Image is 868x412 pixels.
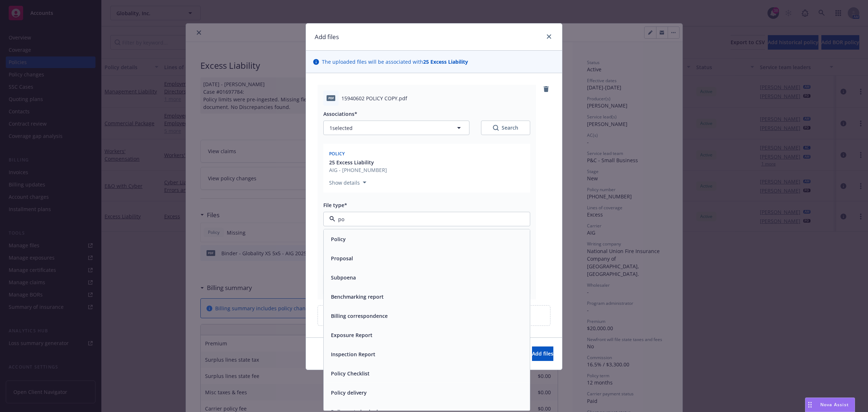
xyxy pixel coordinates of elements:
button: Policy [331,235,346,243]
input: Filter by keyword [335,215,515,223]
div: Drag to move [805,398,814,412]
button: Proposal [331,255,353,262]
button: Nova Assist [805,398,855,412]
span: Nova Assist [820,402,849,408]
